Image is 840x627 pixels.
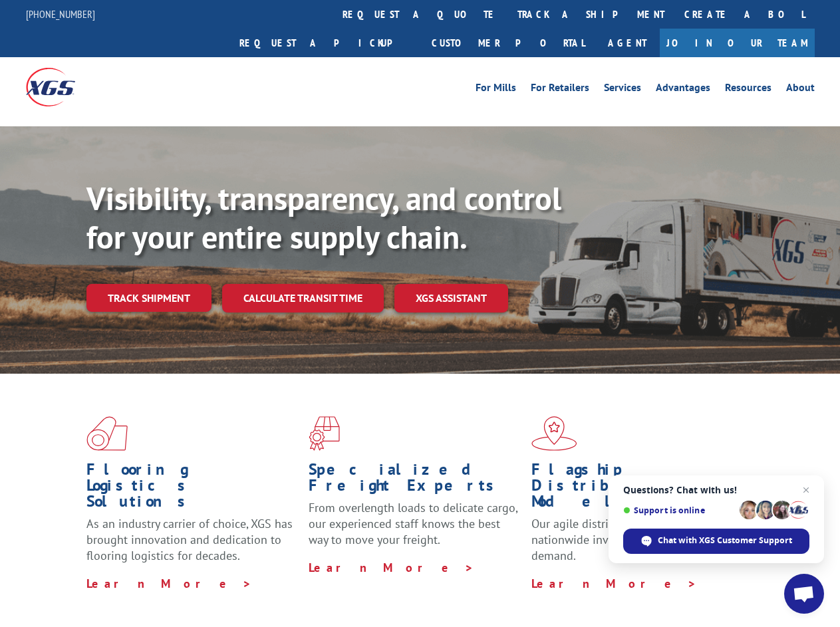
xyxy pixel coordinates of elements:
a: Request a pickup [229,29,422,57]
a: About [786,82,815,97]
a: Learn More > [531,576,697,591]
div: Open chat [784,574,824,614]
h1: Flagship Distribution Model [531,461,744,516]
span: Close chat [798,482,814,498]
span: Questions? Chat with us! [623,485,809,495]
a: XGS ASSISTANT [394,284,508,313]
h1: Flooring Logistics Solutions [86,461,299,516]
h1: Specialized Freight Experts [309,461,521,500]
div: Chat with XGS Customer Support [623,529,809,554]
a: For Mills [476,82,516,97]
a: Services [604,82,641,97]
a: For Retailers [531,82,589,97]
a: Customer Portal [422,29,595,57]
span: Support is online [623,505,735,515]
span: As an industry carrier of choice, XGS has brought innovation and dedication to flooring logistics... [86,516,293,563]
a: Calculate transit time [222,284,384,313]
span: Our agile distribution network gives you nationwide inventory management on demand. [531,516,740,563]
p: From overlength loads to delicate cargo, our experienced staff knows the best way to move your fr... [309,500,521,559]
a: Resources [725,82,771,97]
img: xgs-icon-flagship-distribution-model-red [531,416,577,451]
img: xgs-icon-focused-on-flooring-red [309,416,340,451]
a: Track shipment [86,284,211,312]
a: Join Our Team [660,29,815,57]
img: xgs-icon-total-supply-chain-intelligence-red [86,416,128,451]
a: Advantages [656,82,710,97]
a: Learn More > [309,560,474,575]
b: Visibility, transparency, and control for your entire supply chain. [86,178,561,257]
a: Learn More > [86,576,252,591]
span: Chat with XGS Customer Support [658,535,792,547]
a: [PHONE_NUMBER] [26,7,95,21]
a: Agent [595,29,660,57]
